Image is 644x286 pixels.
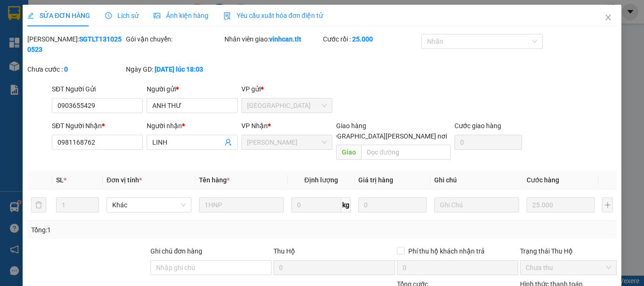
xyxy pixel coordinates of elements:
b: vinhcan.tlt [269,35,301,43]
input: Dọc đường [361,145,451,160]
input: Cước giao hàng [454,135,522,150]
span: Cao Tốc [247,135,327,149]
span: Giá trị hàng [358,176,393,184]
div: Ngày GD: [126,64,223,74]
div: SĐT Người Gửi [52,84,143,94]
div: Trạng thái Thu Hộ [520,246,617,256]
span: kg [341,197,351,212]
div: Nhân viên giao: [224,34,321,44]
span: Sài Gòn [247,98,327,113]
th: Ghi chú [430,171,523,189]
span: clock-circle [105,12,112,19]
span: SỬA ĐƠN HÀNG [27,12,90,19]
label: Cước giao hàng [454,122,501,130]
span: close [604,14,612,21]
div: [PERSON_NAME]: [27,34,124,55]
button: delete [31,197,46,212]
div: Người nhận [147,121,238,131]
span: Giao hàng [336,122,366,130]
span: Giao [336,145,361,160]
span: [GEOGRAPHIC_DATA][PERSON_NAME] nơi [318,131,451,141]
div: Tổng: 1 [31,225,249,235]
input: Ghi Chú [434,197,519,212]
span: Phí thu hộ khách nhận trả [405,246,488,256]
span: Khác [112,198,186,212]
input: 0 [527,197,594,212]
span: Đơn vị tính [107,176,142,184]
div: SĐT Người Nhận [52,121,143,131]
b: 0 [64,65,68,73]
span: Ảnh kiện hàng [154,12,208,19]
b: [DATE] lúc 18:03 [155,65,203,73]
span: Định lượng [304,176,338,184]
span: Yêu cầu xuất hóa đơn điện tử [223,12,323,19]
input: 0 [358,197,426,212]
span: picture [154,12,160,19]
img: icon [223,12,231,20]
span: edit [27,12,34,19]
span: user-add [224,139,232,146]
div: Gói vận chuyển: [126,34,223,44]
span: SL [56,176,64,184]
label: Ghi chú đơn hàng [150,247,202,255]
div: VP gửi [241,84,332,94]
b: 25.000 [352,35,373,43]
span: Thu Hộ [273,247,295,255]
div: Người gửi [147,84,238,94]
span: Cước hàng [527,176,559,184]
button: Close [595,5,621,31]
button: plus [602,197,613,212]
span: Tên hàng [199,176,230,184]
div: Cước rồi : [323,34,420,44]
span: Chưa thu [526,261,611,275]
span: Lịch sử [105,12,139,19]
span: VP Nhận [241,122,268,130]
input: VD: Bàn, Ghế [199,197,284,212]
input: Ghi chú đơn hàng [150,260,272,275]
div: Chưa cước : [27,64,124,74]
